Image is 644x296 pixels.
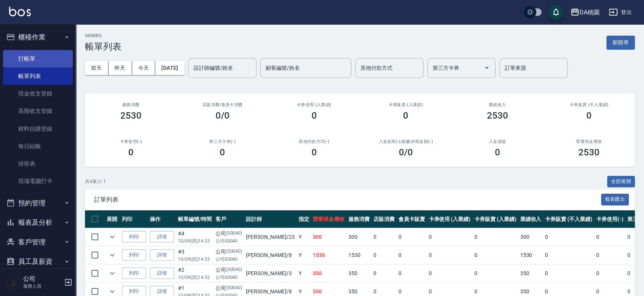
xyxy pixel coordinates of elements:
[132,61,156,75] button: 今天
[105,210,120,228] th: 展開
[120,110,142,121] h3: 2530
[244,246,296,264] td: [PERSON_NAME] /8
[346,246,372,264] td: 1530
[94,139,168,144] h2: 卡券使用(-)
[543,246,594,264] td: 0
[214,210,244,228] th: 客戶
[601,194,629,205] button: 報表匯出
[6,275,21,290] img: Person
[427,228,473,246] td: 0
[122,268,146,279] button: 列印
[244,228,296,246] td: [PERSON_NAME] /23
[372,210,397,228] th: 店販消費
[150,231,174,243] a: 詳情
[397,228,427,246] td: 0
[94,196,601,204] span: 訂單列表
[553,139,626,144] h2: 營業現金應收
[216,248,242,256] div: 公司
[346,265,372,282] td: 350
[244,210,296,228] th: 設計師
[594,228,625,246] td: 0
[178,274,212,281] p: 10/09 (四) 14:32
[567,5,603,20] button: DA桃園
[518,246,543,264] td: 1530
[518,228,543,246] td: 300
[518,265,543,282] td: 350
[3,50,73,67] a: 打帳單
[543,210,594,228] th: 卡券販賣 (不入業績)
[397,265,427,282] td: 0
[372,265,397,282] td: 0
[176,210,214,228] th: 帳單編號/時間
[85,61,109,75] button: 前天
[427,265,473,282] td: 0
[216,256,242,263] p: 公司00040
[311,246,346,264] td: 1530
[3,85,73,102] a: 現金收支登錄
[311,265,346,282] td: 350
[518,210,543,228] th: 業績收入
[3,232,73,252] button: 客戶管理
[23,283,62,290] p: 服務人員
[155,61,184,75] button: [DATE]
[578,147,600,158] h3: 2530
[3,67,73,85] a: 帳單列表
[487,110,508,121] h3: 2530
[3,138,73,155] a: 每日結帳
[312,147,317,158] h3: 0
[3,27,73,47] button: 櫃檯作業
[3,120,73,138] a: 材料自購登錄
[397,210,427,228] th: 會員卡販賣
[472,228,518,246] td: 0
[150,268,174,279] a: 詳情
[216,238,242,244] p: 公司00040
[3,213,73,232] button: 報表及分析
[548,5,564,20] button: save
[461,102,534,107] h2: 業績收入
[594,246,625,264] td: 0
[277,139,351,144] h2: 其他付款方式(-)
[297,246,311,264] td: Y
[244,265,296,282] td: [PERSON_NAME] /3
[427,246,473,264] td: 0
[594,210,625,228] th: 卡券使用(-)
[311,228,346,246] td: 300
[607,176,635,188] button: 全部展開
[403,110,408,121] h3: 0
[312,110,317,121] h3: 0
[9,7,31,16] img: Logo
[107,249,118,261] button: expand row
[216,110,230,121] h3: 0/0
[399,147,413,158] h3: 0 /0
[297,265,311,282] td: Y
[297,210,311,228] th: 指定
[226,284,242,292] p: (00040)
[176,265,214,282] td: #2
[3,252,73,271] button: 員工及薪資
[186,139,260,144] h2: 第三方卡券(-)
[23,275,62,283] h5: 公司
[3,102,73,120] a: 高階收支登錄
[94,102,168,107] h3: 服務消費
[372,246,397,264] td: 0
[346,210,372,228] th: 服務消費
[369,102,443,107] h2: 卡券販賣 (入業績)
[579,8,600,17] div: DA桃園
[216,284,242,292] div: 公司
[186,102,260,107] h2: 店販消費 /會員卡消費
[461,139,534,144] h2: 入金儲值
[216,274,242,281] p: 公司00040
[3,172,73,190] a: 現場電腦打卡
[216,266,242,274] div: 公司
[346,228,372,246] td: 300
[472,246,518,264] td: 0
[427,210,473,228] th: 卡券使用 (入業績)
[176,246,214,264] td: #3
[553,102,626,107] h2: 卡券販賣 (不入業績)
[472,265,518,282] td: 0
[109,61,132,75] button: 昨天
[606,36,635,50] button: 新開單
[150,249,174,261] a: 詳情
[397,246,427,264] td: 0
[369,139,443,144] h2: 入金使用(-) /點數折抵金額(-)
